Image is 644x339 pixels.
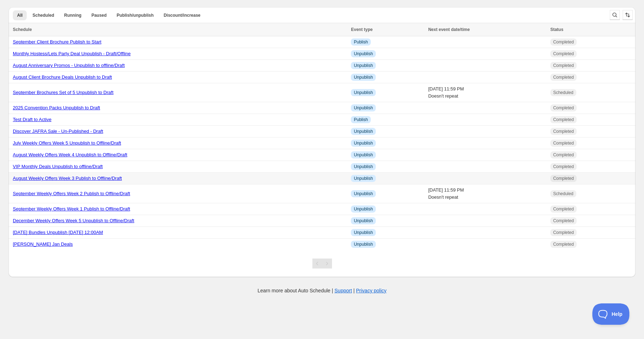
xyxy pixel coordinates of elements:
[354,152,373,158] span: Unpublish
[553,218,574,224] span: Completed
[13,218,134,223] a: December Weekly Offers Week 5 Unpublish to Offline/Draft
[592,303,630,325] iframe: Toggle Customer Support
[13,105,100,110] a: 2025 Convention Packs Unpublish to Draft
[354,117,368,122] span: Publish
[13,164,103,169] a: VIP Monthly Deals Unpublish to offline/Draft
[92,12,107,18] span: Paused
[13,176,122,181] a: August Weekly Offers Week 3 Publish to Offline/Draft
[553,191,573,197] span: Scheduled
[356,288,387,293] a: Privacy policy
[13,129,103,134] a: Discover JAFRA Sale - Un-Published - Draft
[13,63,125,68] a: August Anniversary Promos - Unpublish to offline/Draft
[354,39,368,45] span: Publish
[553,63,574,68] span: Completed
[13,191,130,196] a: September Weekly Offers Week 2 Publish to Offline/Draft
[553,74,574,80] span: Completed
[354,140,373,146] span: Unpublish
[428,27,470,32] span: Next event date/time
[13,74,112,80] a: August Client Brochure Deals Unpublish to Draft
[354,164,373,169] span: Unpublish
[312,259,332,268] nav: Pagination
[553,230,574,235] span: Completed
[13,117,51,122] a: Test Draft to Active
[553,140,574,146] span: Completed
[13,51,131,56] a: Monthly Hostess/Lets Party Deal Unpublish - Draft/Offline
[64,12,82,18] span: Running
[553,176,574,181] span: Completed
[553,164,574,169] span: Completed
[550,27,563,32] span: Status
[553,117,574,122] span: Completed
[17,12,22,18] span: All
[334,288,352,293] a: Support
[354,191,373,197] span: Unpublish
[553,152,574,158] span: Completed
[354,51,373,57] span: Unpublish
[553,51,574,57] span: Completed
[351,27,373,32] span: Event type
[354,230,373,235] span: Unpublish
[553,90,573,95] span: Scheduled
[553,206,574,212] span: Completed
[354,74,373,80] span: Unpublish
[553,129,574,134] span: Completed
[623,10,633,20] button: Sort the results
[354,105,373,111] span: Unpublish
[354,129,373,134] span: Unpublish
[354,206,373,212] span: Unpublish
[13,39,102,45] a: September Client Brochure Publish to Start
[13,90,114,95] a: September Brochures Set of 5 Unpublish to Draft
[13,206,130,212] a: September Weekly Offers Week 1 Publish to Offline/Draft
[116,12,154,18] span: Publish/unpublish
[13,140,121,146] a: July Weekly Offers Week 5 Unpublish to Offline/Draft
[426,83,548,102] td: [DATE] 11:59 PM Doesn't repeat
[354,241,373,247] span: Unpublish
[354,63,373,68] span: Unpublish
[426,184,548,203] td: [DATE] 11:59 PM Doesn't repeat
[13,27,32,32] span: Schedule
[553,39,574,45] span: Completed
[32,12,54,18] span: Scheduled
[354,176,373,181] span: Unpublish
[610,10,620,20] button: Search and filter results
[354,218,373,224] span: Unpublish
[553,105,574,111] span: Completed
[354,90,373,95] span: Unpublish
[13,241,73,247] a: [PERSON_NAME] Jan Deals
[163,12,200,18] span: Discount/increase
[13,152,127,157] a: August Weekly Offers Week 4 Unpublish to Offline/Draft
[258,287,386,294] p: Learn more about Auto Schedule | |
[13,230,103,235] a: [DATE] Bundles Unpublish [DATE] 12:00AM
[553,241,574,247] span: Completed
